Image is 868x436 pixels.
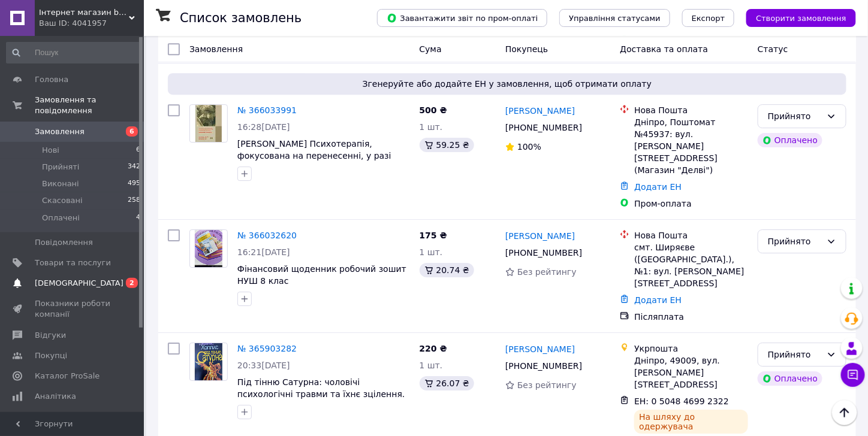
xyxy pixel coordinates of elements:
[237,377,405,411] a: Під тінню Сатурна: чоловічі психологічні травми та їхнє зцілення. [PERSON_NAME]
[768,235,822,248] div: Прийнято
[136,145,140,156] span: 6
[237,122,290,132] span: 16:28[DATE]
[746,9,856,27] button: Створити замовлення
[128,178,140,189] span: 495
[237,344,297,353] a: № 365903282
[756,14,846,23] span: Створити замовлення
[195,230,223,267] img: Фото товару
[505,343,575,355] a: [PERSON_NAME]
[35,330,66,341] span: Відгуки
[634,198,748,210] div: Пром-оплата
[126,126,138,137] span: 6
[634,410,748,434] div: На шляху до одержувача
[758,44,788,54] span: Статус
[620,44,708,54] span: Доставка та оплата
[420,344,447,353] span: 220 ₴
[505,44,548,54] span: Покупець
[237,231,297,240] a: № 366032620
[517,267,577,277] span: Без рейтингу
[35,126,85,137] span: Замовлення
[682,9,735,27] button: Експорт
[758,371,822,386] div: Оплачено
[634,182,682,192] a: Додати ЕН
[634,116,748,176] div: Дніпро, Поштомат №45937: вул. [PERSON_NAME][STREET_ADDRESS] (Магазин "Делві")
[35,391,76,402] span: Аналітика
[420,361,443,370] span: 1 шт.
[634,229,748,241] div: Нова Пошта
[420,105,447,115] span: 500 ₴
[237,139,391,172] a: [PERSON_NAME] Психотерапія, фокусована на перенесенні, у разі граничного розладу особистості.
[832,400,857,425] button: Наверх
[420,247,443,257] span: 1 шт.
[35,95,144,116] span: Замовлення та повідомлення
[35,74,68,85] span: Головна
[634,343,748,355] div: Укрпошта
[420,231,447,240] span: 175 ₴
[634,355,748,390] div: Дніпро, 49009, вул. [PERSON_NAME][STREET_ADDRESS]
[634,396,729,406] span: ЕН: 0 5048 4699 2322
[42,145,59,156] span: Нові
[634,295,682,305] a: Додати ЕН
[503,244,584,261] div: [PHONE_NUMBER]
[35,350,67,361] span: Покупці
[180,11,302,25] h1: Список замовлень
[136,213,140,223] span: 4
[237,105,297,115] a: № 366033991
[559,9,670,27] button: Управління статусами
[387,13,538,23] span: Завантажити звіт по пром-оплаті
[420,122,443,132] span: 1 шт.
[420,138,474,152] div: 59.25 ₴
[517,142,541,152] span: 100%
[503,119,584,136] div: [PHONE_NUMBER]
[692,14,725,23] span: Експорт
[237,247,290,257] span: 16:21[DATE]
[42,178,79,189] span: Виконані
[39,7,129,18] span: Інтернет магазин bookshop
[517,380,577,390] span: Без рейтингу
[768,348,822,361] div: Прийнято
[35,371,100,381] span: Каталог ProSale
[189,104,228,143] a: Фото товару
[189,44,243,54] span: Замовлення
[758,133,822,147] div: Оплачено
[420,263,474,277] div: 20.74 ₴
[420,376,474,390] div: 26.07 ₴
[128,162,140,172] span: 342
[569,14,661,23] span: Управління статусами
[173,78,842,90] span: Згенеруйте або додайте ЕН у замовлення, щоб отримати оплату
[237,361,290,370] span: 20:33[DATE]
[503,358,584,374] div: [PHONE_NUMBER]
[195,343,223,380] img: Фото товару
[634,241,748,289] div: смт. Ширяєве ([GEOGRAPHIC_DATA].), №1: вул. [PERSON_NAME][STREET_ADDRESS]
[6,42,141,63] input: Пошук
[189,229,228,268] a: Фото товару
[128,195,140,206] span: 258
[42,162,79,172] span: Прийняті
[768,110,822,123] div: Прийнято
[505,105,575,117] a: [PERSON_NAME]
[35,237,93,248] span: Повідомлення
[420,44,442,54] span: Cума
[42,195,83,206] span: Скасовані
[505,230,575,242] a: [PERSON_NAME]
[377,9,547,27] button: Завантажити звіт по пром-оплаті
[734,13,856,22] a: Створити замовлення
[634,104,748,116] div: Нова Пошта
[126,278,138,288] span: 2
[634,311,748,323] div: Післяплата
[195,105,222,142] img: Фото товару
[35,258,111,268] span: Товари та послуги
[841,363,865,387] button: Чат з покупцем
[42,213,80,223] span: Оплачені
[189,343,228,381] a: Фото товару
[35,298,111,320] span: Показники роботи компанії
[39,18,144,29] div: Ваш ID: 4041957
[237,264,406,286] a: Фінансовий щоденник робочий зошит НУШ 8 клас
[35,278,123,289] span: [DEMOGRAPHIC_DATA]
